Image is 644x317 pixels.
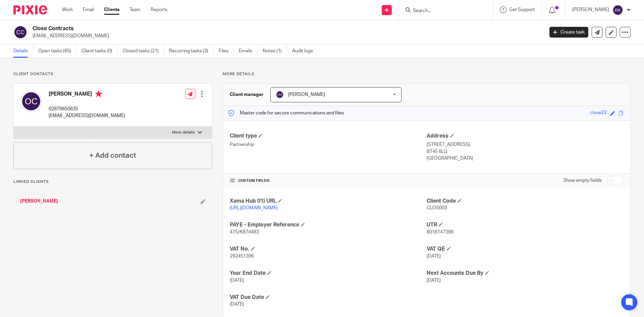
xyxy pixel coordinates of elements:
[49,91,125,99] h4: [PERSON_NAME]
[230,230,259,234] span: 475/KB74483
[230,270,427,277] h4: Year End Date
[563,177,602,184] label: Show empty fields
[230,198,427,205] h4: Xama Hub 01) URL
[288,92,325,97] span: [PERSON_NAME]
[20,91,42,112] img: svg%3E
[20,198,58,205] a: [PERSON_NAME]
[13,5,47,14] img: Pixie
[276,91,284,99] img: svg%3E
[230,91,264,98] h3: Client manager
[230,246,427,253] h4: VAT No.
[169,45,214,58] a: Recurring tasks (3)
[230,294,427,301] h4: VAT Due Date
[230,221,427,228] h4: PAYE - Employer Reference
[549,27,588,38] a: Create task
[427,230,453,234] span: 6018147386
[228,110,344,116] p: Master code for secure communications and files
[33,33,539,39] p: [EMAIL_ADDRESS][DOMAIN_NAME]
[427,198,624,205] h4: Client Code
[13,45,33,58] a: Details
[509,7,535,12] span: Get Support
[412,8,473,14] input: Search
[230,278,244,283] span: [DATE]
[223,71,631,77] p: More details
[263,45,287,58] a: Notes (1)
[427,133,624,140] h4: Address
[427,155,624,162] p: [GEOGRAPHIC_DATA]
[427,270,624,277] h4: Next Accounts Due By
[230,178,427,183] h4: CUSTOM FIELDS
[95,91,102,97] i: Primary
[427,148,624,155] p: BT45 6LQ
[49,112,125,119] p: [EMAIL_ADDRESS][DOMAIN_NAME]
[129,6,141,13] a: Team
[612,5,623,15] img: svg%3E
[13,71,212,77] p: Client contacts
[123,45,164,58] a: Closed tasks (21)
[38,45,76,58] a: Open tasks (65)
[230,133,427,140] h4: Client type
[49,106,125,112] p: 02879650635
[172,130,195,135] p: More details
[292,45,318,58] a: Audit logs
[572,6,609,13] p: [PERSON_NAME]
[230,254,254,259] span: 292451396
[89,150,136,161] h4: + Add contact
[427,278,441,283] span: [DATE]
[13,179,212,184] p: Linked clients
[62,6,73,13] a: Work
[33,25,438,32] h2: Close Contracts
[230,141,427,148] p: Partnership
[83,6,94,13] a: Email
[82,45,118,58] a: Client tasks (0)
[427,221,624,228] h4: UTR
[427,206,447,210] span: CLOS003
[239,45,258,58] a: Emails
[230,302,244,307] span: [DATE]
[427,254,441,259] span: [DATE]
[13,25,28,39] img: svg%3E
[427,246,624,253] h4: VAT QE
[151,6,167,13] a: Reports
[427,141,624,148] p: [STREET_ADDRESS]
[104,6,119,13] a: Clients
[219,45,234,58] a: Files
[230,206,278,210] a: [URL][DOMAIN_NAME]
[590,109,607,117] div: close22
